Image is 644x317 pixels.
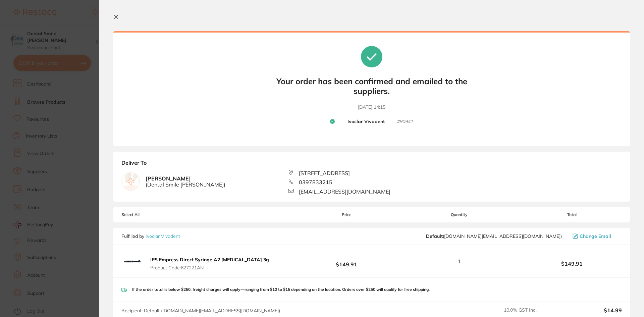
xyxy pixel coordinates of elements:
[297,255,396,268] b: $149.91
[397,119,413,125] small: # 90941
[458,258,461,264] span: 1
[571,233,622,239] button: Change Email
[347,119,385,125] b: Ivoclar Vivadent
[299,189,390,195] span: [EMAIL_ADDRESS][DOMAIN_NAME]
[121,212,189,217] span: Select All
[566,307,622,313] output: $14.99
[504,307,560,313] span: 10.0 % GST Incl.
[121,308,280,314] span: Recipient: Default ( [DOMAIN_NAME][EMAIL_ADDRESS][DOMAIN_NAME] )
[522,212,622,217] span: Total
[297,212,396,217] span: Price
[121,233,180,239] p: Fulfilled by
[146,181,225,188] span: ( Dental Smile [PERSON_NAME] )
[121,160,622,170] b: Deliver To
[271,76,472,96] b: Your order has been confirmed and emailed to the suppliers.
[299,170,350,176] span: [STREET_ADDRESS]
[426,233,443,239] b: Default
[146,233,180,239] a: Ivoclar Vivadent
[146,175,225,188] b: [PERSON_NAME]
[122,172,140,191] img: empty.jpg
[580,233,611,239] span: Change Email
[522,261,622,267] b: $149.91
[426,233,562,239] span: orders.au@ivoclar.com
[397,212,522,217] span: Quantity
[121,251,143,272] img: Nnp5NHV2Yg
[150,257,269,263] b: IPS Empress Direct Syringe A2 [MEDICAL_DATA] 3g
[148,257,271,271] button: IPS Empress Direct Syringe A2 [MEDICAL_DATA] 3g Product Code:627221AN
[150,265,269,270] span: Product Code: 627221AN
[132,287,430,292] p: If the order total is below $250, freight charges will apply—ranging from $10 to $15 depending on...
[299,179,332,185] span: 0397833215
